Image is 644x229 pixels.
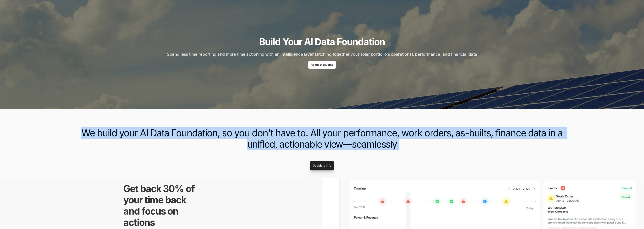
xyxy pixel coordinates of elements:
[311,63,333,66] p: Request a Demo
[310,161,334,170] a: Get More Info
[308,61,336,69] a: Request a Demo
[625,211,644,229] div: Widget četu
[625,211,644,229] iframe: Chat Widget
[313,164,331,167] p: Get More Info
[71,127,574,150] h3: We build your AI Data Foundation, so you don't have to. All your performance, work orders, as-bui...
[167,51,477,57] h2: Spend less time reporting and more time actioning with an intelligence layer stitching together y...
[259,36,385,47] h1: Build Your AI Data Foundation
